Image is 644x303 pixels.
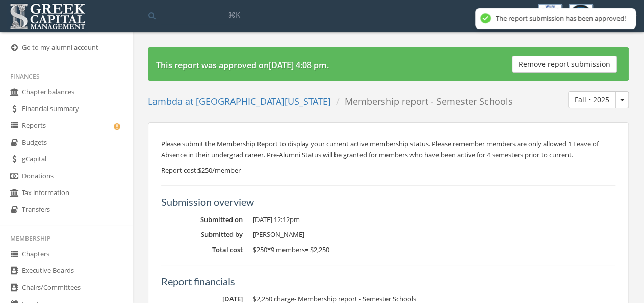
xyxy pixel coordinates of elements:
h5: Report financials [161,276,615,287]
li: Membership report - Semester Schools [331,95,513,108]
p: Please submit the Membership Report to display your current active membership status. Please reme... [161,138,615,160]
a: Lambda at [GEOGRAPHIC_DATA][US_STATE] [148,95,331,107]
div: B Saha [599,4,636,21]
span: ⌘K [228,10,240,20]
span: $2,250 [310,245,329,254]
button: Fall • 2025 [568,91,616,108]
strong: This report was approved on [DATE] 4:08 pm . [156,60,329,71]
dt: Total cost [161,245,243,255]
dt: Submitted on [161,215,243,225]
span: Report cost: $250/member [161,166,241,175]
div: The report submission has been approved! [496,14,626,23]
button: Fall • 2025 [615,91,629,108]
span: $250 [253,245,267,254]
h5: Submission overview [161,196,615,207]
span: = [305,245,308,254]
span: [PERSON_NAME] [253,230,304,239]
span: 9 members [271,245,305,254]
dt: Submitted by [161,230,243,239]
span: [DATE] 12:12pm [253,215,300,224]
button: Remove report submission [512,56,617,73]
